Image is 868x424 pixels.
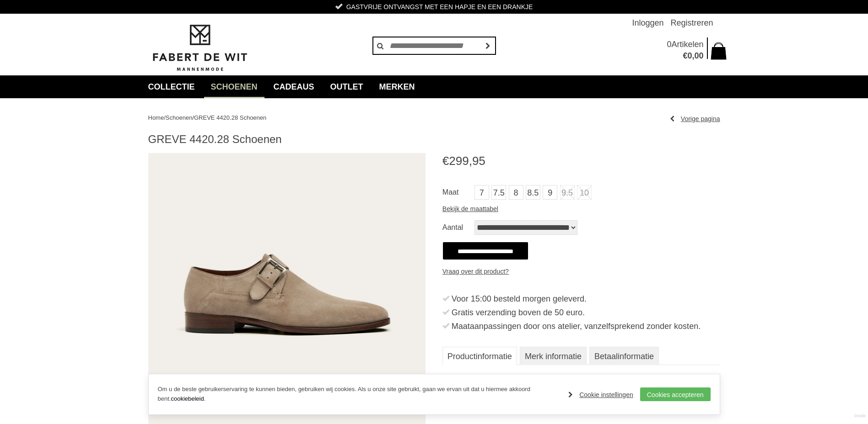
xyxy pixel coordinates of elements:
[667,40,671,49] span: 0
[632,14,663,32] a: Inloggen
[372,75,422,98] a: Merken
[509,185,523,200] a: 8
[568,388,633,402] a: Cookie instellingen
[442,319,720,333] li: Maataanpassingen door ons atelier, vanzelfsprekend zonder kosten.
[472,154,485,168] span: 95
[442,185,720,202] ul: Maat
[854,410,866,422] a: Divide
[640,387,711,401] a: Cookies accepteren
[148,23,251,73] img: Fabert de Wit
[141,75,202,98] a: collectie
[671,40,703,49] span: Artikelen
[520,347,587,365] a: Merk informatie
[526,185,540,200] a: 8.5
[442,265,509,278] a: Vraag over dit product?
[442,202,498,216] a: Bekijk de maattabel
[452,292,720,306] div: Voor 15:00 besteld morgen geleverd.
[589,347,659,365] a: Betaalinformatie
[694,51,703,60] span: 00
[171,395,204,402] a: cookiebeleid
[166,114,193,121] a: Schoenen
[683,51,687,60] span: €
[442,154,449,168] span: €
[323,75,370,98] a: Outlet
[194,114,266,121] a: GREVE 4420.28 Schoenen
[449,154,469,168] span: 299
[164,114,166,121] span: /
[204,75,264,98] a: Schoenen
[148,114,164,121] a: Home
[192,114,194,121] span: /
[267,75,321,98] a: Cadeaus
[692,51,694,60] span: ,
[491,185,506,200] a: 7.5
[670,14,713,32] a: Registreren
[148,132,720,146] h1: GREVE 4420.28 Schoenen
[474,185,489,200] a: 7
[158,385,560,404] p: Om u de beste gebruikerservaring te kunnen bieden, gebruiken wij cookies. Als u onze site gebruik...
[442,220,474,235] label: Aantal
[442,347,517,365] a: Productinformatie
[452,306,720,319] div: Gratis verzending boven de 50 euro.
[687,51,692,60] span: 0
[670,112,720,126] a: Vorige pagina
[469,154,472,168] span: ,
[543,185,557,200] a: 9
